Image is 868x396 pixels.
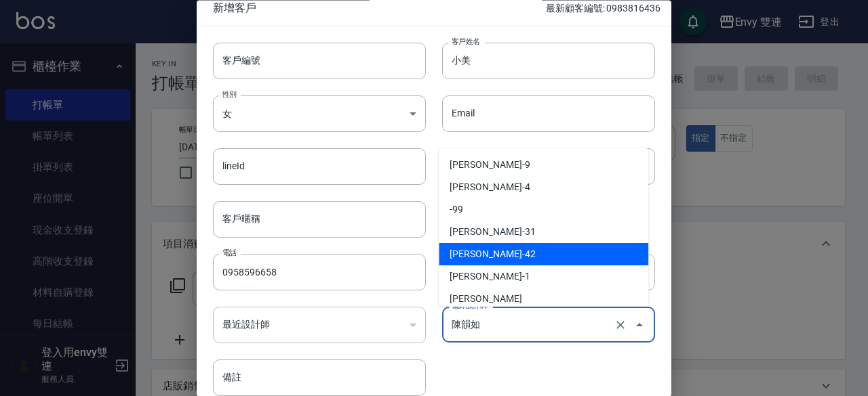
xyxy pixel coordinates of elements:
[611,315,630,334] button: Clear
[222,89,237,100] label: 性別
[213,1,546,15] span: 新增客戶
[439,221,648,243] li: [PERSON_NAME]-31
[439,176,648,198] li: [PERSON_NAME]-4
[213,95,426,132] div: 女
[222,248,237,259] label: 電話
[452,37,480,47] label: 客戶姓名
[439,243,648,265] li: [PERSON_NAME]-42
[546,1,660,16] p: 最新顧客編號: 0983816436
[439,198,648,221] li: -99
[439,265,648,288] li: [PERSON_NAME]-1
[629,314,650,336] button: Close
[439,288,648,310] li: [PERSON_NAME]
[439,154,648,176] li: [PERSON_NAME]-9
